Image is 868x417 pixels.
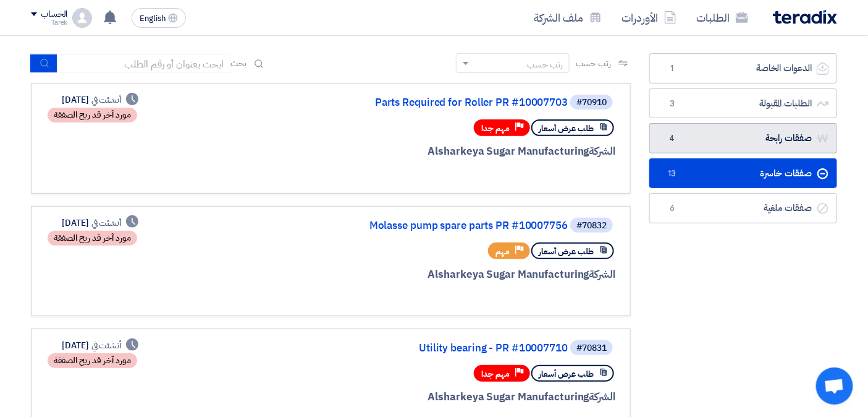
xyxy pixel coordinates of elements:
a: صفقات رابحة4 [649,123,837,153]
span: طلب عرض أسعار [539,368,594,380]
span: مهم جدا [481,368,510,380]
div: مورد آخر قد ربح الصفقة [48,108,137,123]
a: Utility bearing - PR #10007710 [321,343,568,354]
span: 1 [665,62,680,75]
span: طلب عرض أسعار [539,123,594,134]
a: الدعوات الخاصة1 [649,53,837,84]
div: #70831 [576,344,607,353]
span: مهم جدا [481,123,510,134]
a: الطلبات [686,3,758,32]
span: طلب عرض أسعار [539,246,594,257]
div: #70832 [576,221,607,230]
span: الشركة [589,389,616,405]
a: صفقات ملغية6 [649,193,837,223]
img: profile_test.png [72,8,92,28]
div: رتب حسب [527,58,563,71]
span: 6 [665,202,680,215]
span: أنشئت في [91,93,121,106]
div: Tarek [31,19,67,26]
span: رتب حسب [576,57,611,70]
div: [DATE] [62,93,138,106]
span: بحث [230,57,246,70]
input: ابحث بعنوان أو رقم الطلب [57,54,230,73]
div: مورد آخر قد ربح الصفقة [48,353,137,368]
a: صفقات خاسرة13 [649,158,837,189]
div: Alsharkeya Sugar Manufacturing [318,144,615,160]
span: أنشئت في [91,339,121,352]
a: Parts Required for Roller PR #10007703 [321,97,568,108]
div: مورد آخر قد ربح الصفقة [48,231,137,246]
span: مهم [495,246,510,257]
div: Alsharkeya Sugar Manufacturing [318,267,615,283]
span: 13 [665,168,680,180]
span: 4 [665,132,680,145]
div: [DATE] [62,339,138,352]
div: Open chat [816,368,853,405]
span: أنشئت في [91,217,121,230]
span: الشركة [589,144,616,159]
a: الطلبات المقبولة3 [649,88,837,119]
span: الشركة [589,267,616,282]
span: English [140,14,166,23]
div: #70910 [576,98,607,107]
div: Alsharkeya Sugar Manufacturing [318,389,615,405]
a: Molasse pump spare parts PR #10007756 [321,220,568,231]
button: English [132,8,186,28]
span: 3 [665,98,680,110]
div: [DATE] [62,217,138,230]
a: ملف الشركة [524,3,612,32]
img: Teradix logo [773,10,837,24]
div: الحساب [41,9,67,20]
a: الأوردرات [612,3,686,32]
